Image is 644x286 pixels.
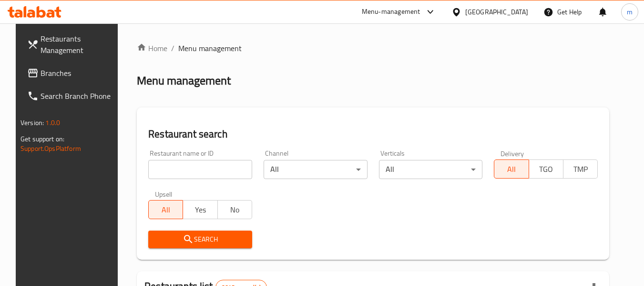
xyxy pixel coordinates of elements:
[222,203,248,217] span: No
[563,159,598,179] button: TMP
[45,117,60,129] span: 1.0.0
[183,200,217,219] button: Yes
[178,42,242,54] span: Menu management
[148,160,252,179] input: Search for restaurant name or ID..
[494,159,529,179] button: All
[171,42,174,54] li: /
[567,162,594,176] span: TMP
[498,162,525,176] span: All
[153,203,179,217] span: All
[41,90,116,102] span: Search Branch Phone
[529,159,563,179] button: TGO
[20,117,44,129] span: Version:
[148,231,252,248] button: Search
[264,160,368,179] div: All
[155,191,173,197] label: Upsell
[137,42,167,54] a: Home
[20,142,81,155] a: Support.OpsPlatform
[41,33,116,56] span: Restaurants Management
[187,203,214,217] span: Yes
[20,62,123,85] a: Branches
[465,7,528,17] div: [GEOGRAPHIC_DATA]
[379,160,483,179] div: All
[362,6,420,18] div: Menu-management
[501,150,524,157] label: Delivery
[148,200,183,219] button: All
[137,42,609,54] nav: breadcrumb
[627,7,633,17] span: m
[20,85,123,107] a: Search Branch Phone
[148,127,598,141] h2: Restaurant search
[533,162,560,176] span: TGO
[217,200,252,219] button: No
[156,233,245,245] span: Search
[20,27,123,62] a: Restaurants Management
[137,73,231,88] h2: Menu management
[20,133,64,145] span: Get support on:
[41,67,116,79] span: Branches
